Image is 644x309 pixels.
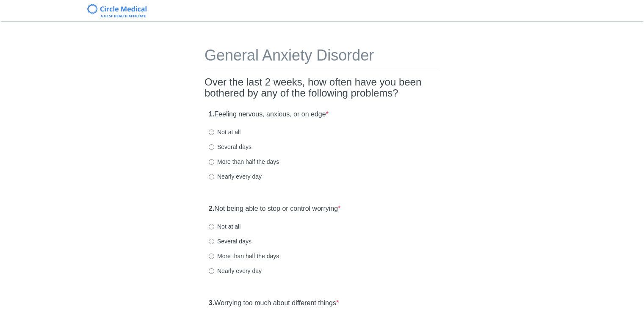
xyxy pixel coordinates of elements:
input: Several days [209,144,214,150]
input: More than half the days [209,254,214,259]
label: Nearly every day [209,172,262,181]
input: Not at all [209,130,214,135]
input: Not at all [209,224,214,229]
h2: Over the last 2 weeks, how often have you been bothered by any of the following problems? [205,77,439,99]
input: Nearly every day [209,174,214,179]
strong: 2. [209,205,214,212]
label: More than half the days [209,157,279,166]
input: More than half the days [209,159,214,165]
label: Feeling nervous, anxious, or on edge [209,110,329,119]
strong: 1. [209,110,214,118]
input: Several days [209,239,214,244]
input: Nearly every day [209,268,214,274]
label: Several days [209,237,252,246]
label: Several days [209,143,252,151]
img: Circle Medical Logo [87,4,147,17]
label: Nearly every day [209,267,262,275]
label: Worrying too much about different things [209,298,339,308]
label: Not at all [209,128,240,136]
label: More than half the days [209,252,279,260]
label: Not being able to stop or control worrying [209,204,340,214]
strong: 3. [209,299,214,306]
h1: General Anxiety Disorder [205,47,439,68]
label: Not at all [209,222,240,231]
